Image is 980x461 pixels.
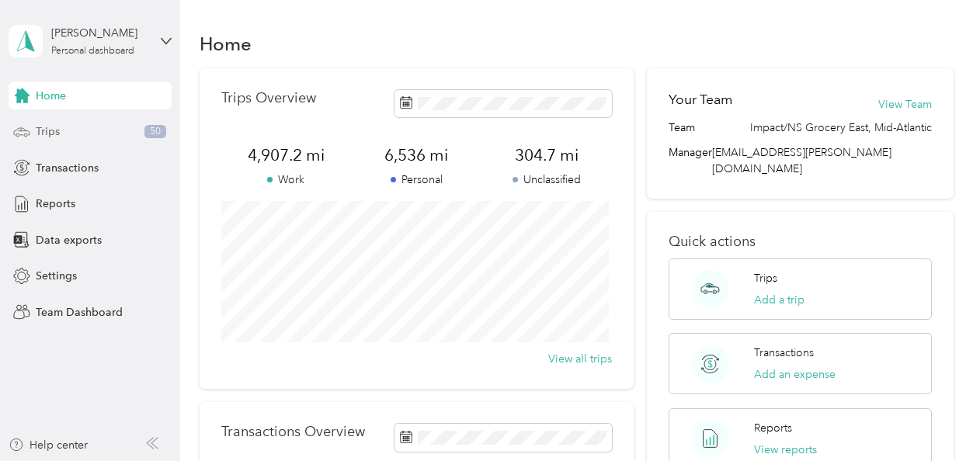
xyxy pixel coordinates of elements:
[712,146,891,175] span: [EMAIL_ADDRESS][PERSON_NAME][DOMAIN_NAME]
[221,172,352,188] p: Work
[669,90,732,109] h2: Your Team
[144,125,166,139] span: 50
[36,123,60,140] span: Trips
[36,160,99,176] span: Transactions
[36,268,77,284] span: Settings
[481,172,612,188] p: Unclassified
[754,270,777,286] p: Trips
[221,424,365,440] p: Transactions Overview
[750,120,932,136] span: Impact/NS Grocery East, Mid-Atlantic
[200,36,252,52] h1: Home
[754,345,814,361] p: Transactions
[351,172,481,188] p: Personal
[754,292,805,308] button: Add a trip
[36,304,123,321] span: Team Dashboard
[36,232,102,248] span: Data exports
[548,351,612,367] button: View all trips
[481,144,612,166] span: 304.7 mi
[669,234,931,250] p: Quick actions
[754,366,836,383] button: Add an expense
[669,144,712,177] span: Manager
[9,437,88,453] button: Help center
[754,420,792,436] p: Reports
[36,196,75,212] span: Reports
[51,25,148,41] div: [PERSON_NAME]
[754,442,817,458] button: View reports
[669,120,695,136] span: Team
[878,96,932,113] button: View Team
[51,47,134,56] div: Personal dashboard
[351,144,481,166] span: 6,536 mi
[36,88,66,104] span: Home
[893,374,980,461] iframe: Everlance-gr Chat Button Frame
[221,90,316,106] p: Trips Overview
[221,144,352,166] span: 4,907.2 mi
